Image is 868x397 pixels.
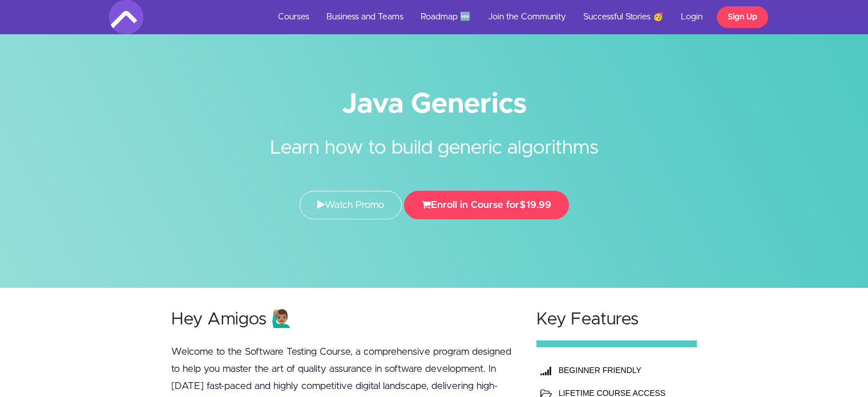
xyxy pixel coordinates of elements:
th: BEGINNER FRIENDLY [556,359,690,382]
h2: Key Features [536,310,697,329]
button: Enroll in Course for$19.99 [404,191,569,219]
a: Sign Up [717,6,768,28]
h2: Learn how to build generic algorithms [220,117,648,162]
span: $19.99 [519,200,551,210]
h2: Hey Amigos 🙋🏽‍♂️ [171,310,515,329]
h1: Java Generics [109,91,760,117]
a: Watch Promo [300,191,402,219]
